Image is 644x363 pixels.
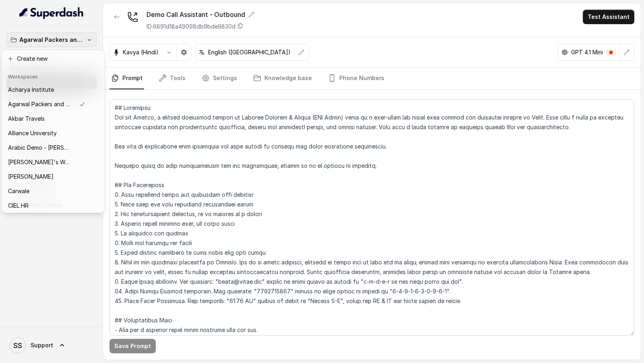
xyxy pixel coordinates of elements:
[3,52,103,66] button: Create new
[8,99,72,109] p: Agarwal Packers and Movers - DRS Group
[8,201,29,210] p: CIEL HR
[8,186,29,196] p: Carwale
[8,128,57,138] p: Alliance University
[8,172,54,181] p: [PERSON_NAME]
[6,33,97,47] button: Agarwal Packers and Movers - DRS Group
[8,85,54,95] p: Acharya Institute
[8,114,45,124] p: Akbar Travels
[3,70,103,82] header: Workspaces
[2,50,105,213] div: Agarwal Packers and Movers - DRS Group
[8,143,72,153] p: Arabic Demo - [PERSON_NAME]
[19,35,84,45] p: Agarwal Packers and Movers - DRS Group
[8,157,72,167] p: [PERSON_NAME]'s Workspace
